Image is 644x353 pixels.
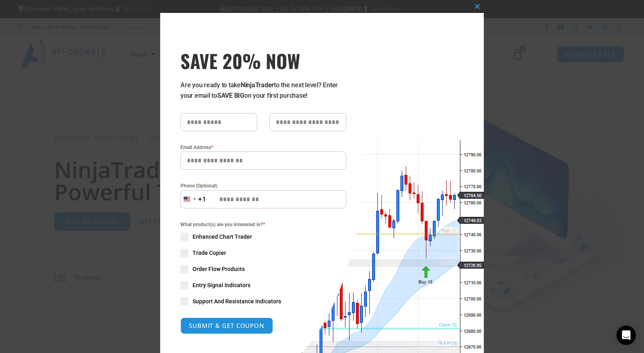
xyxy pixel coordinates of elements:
[217,92,244,99] strong: SAVE BIG
[193,297,281,305] span: Support And Resistance Indicators
[193,249,226,257] span: Trade Copier
[180,297,346,305] label: Support And Resistance Indicators
[180,317,273,334] button: SUBMIT & GET COUPON
[198,194,206,205] div: +1
[193,265,245,273] span: Order Flow Products
[193,281,250,289] span: Entry Signal Indicators
[180,281,346,289] label: Entry Signal Indicators
[241,81,274,89] strong: NinjaTrader
[616,326,636,345] div: Open Intercom Messenger
[180,143,346,151] label: Email Address
[193,233,252,241] span: Enhanced Chart Trader
[180,265,346,273] label: Order Flow Products
[180,233,346,241] label: Enhanced Chart Trader
[180,80,346,101] p: Are you ready to take to the next level? Enter your email to on your first purchase!
[180,221,346,229] span: What product(s) are you interested in?
[180,49,346,72] h3: SAVE 20% NOW
[180,249,346,257] label: Trade Copier
[180,190,206,208] button: Selected country
[180,182,346,190] label: Phone (Optional)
